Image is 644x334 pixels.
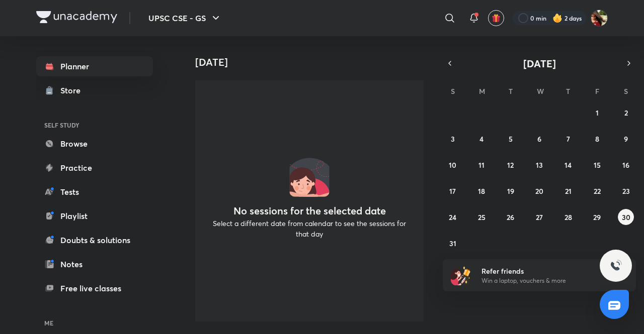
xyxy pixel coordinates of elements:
button: August 14, 2025 [560,157,576,173]
abbr: August 18, 2025 [478,186,485,196]
button: August 17, 2025 [445,183,461,199]
button: August 23, 2025 [618,183,634,199]
button: August 24, 2025 [445,209,461,225]
h4: [DATE] [195,56,432,68]
abbr: August 28, 2025 [565,212,572,222]
abbr: August 17, 2025 [449,186,456,196]
abbr: August 1, 2025 [596,108,599,118]
abbr: August 20, 2025 [535,186,543,196]
abbr: August 12, 2025 [507,160,514,170]
abbr: August 15, 2025 [594,160,601,170]
p: Select a different date from calendar to see the sessions for that day [207,218,412,239]
img: Shivii Singh [591,10,608,27]
abbr: August 19, 2025 [507,186,514,196]
a: Company Logo [36,11,117,26]
button: August 4, 2025 [473,131,490,147]
img: Company Logo [36,11,117,23]
h6: Refer friends [481,266,605,276]
button: August 27, 2025 [531,209,547,225]
button: August 3, 2025 [445,131,461,147]
button: August 8, 2025 [589,131,605,147]
button: August 1, 2025 [589,104,605,121]
abbr: August 26, 2025 [507,212,514,222]
h6: ME [36,314,153,331]
abbr: Wednesday [537,86,544,96]
a: Doubts & solutions [36,230,153,250]
abbr: August 25, 2025 [478,212,486,222]
abbr: August 24, 2025 [449,212,456,222]
img: avatar [492,14,501,23]
a: Practice [36,158,153,178]
button: [DATE] [457,56,622,70]
span: [DATE] [523,57,556,70]
a: Free live classes [36,278,153,298]
button: August 10, 2025 [445,157,461,173]
button: August 7, 2025 [560,131,576,147]
button: August 13, 2025 [531,157,547,173]
abbr: August 8, 2025 [595,134,599,144]
button: August 29, 2025 [589,209,605,225]
button: UPSC CSE - GS [142,8,228,28]
button: August 18, 2025 [473,183,490,199]
button: August 5, 2025 [503,131,519,147]
button: August 12, 2025 [503,157,519,173]
p: Win a laptop, vouchers & more [481,276,605,285]
img: ttu [610,260,622,272]
abbr: August 4, 2025 [479,134,484,144]
a: Browse [36,134,153,154]
abbr: August 10, 2025 [449,160,456,170]
abbr: Sunday [451,86,455,96]
abbr: Thursday [566,86,570,96]
a: Playlist [36,206,153,226]
abbr: August 2, 2025 [624,108,628,118]
button: August 28, 2025 [560,209,576,225]
button: August 2, 2025 [618,104,634,121]
button: avatar [488,10,504,26]
img: streak [552,13,562,23]
button: August 26, 2025 [503,209,519,225]
div: Store [60,84,87,96]
abbr: August 6, 2025 [537,134,541,144]
button: August 22, 2025 [589,183,605,199]
abbr: August 29, 2025 [593,212,601,222]
abbr: Monday [479,86,485,96]
abbr: August 22, 2025 [594,186,601,196]
abbr: August 21, 2025 [565,186,572,196]
button: August 15, 2025 [589,157,605,173]
abbr: Friday [595,86,599,96]
abbr: August 5, 2025 [509,134,513,144]
button: August 20, 2025 [531,183,547,199]
a: Notes [36,254,153,274]
a: Tests [36,182,153,202]
button: August 9, 2025 [618,131,634,147]
button: August 11, 2025 [473,157,490,173]
abbr: Tuesday [509,86,513,96]
button: August 25, 2025 [473,209,490,225]
abbr: August 7, 2025 [567,134,570,144]
abbr: August 23, 2025 [622,186,630,196]
abbr: August 3, 2025 [451,134,455,144]
a: Store [36,80,153,100]
h4: No sessions for the selected date [233,205,386,217]
abbr: August 11, 2025 [478,160,485,170]
abbr: August 30, 2025 [622,212,630,222]
button: August 19, 2025 [503,183,519,199]
button: August 16, 2025 [618,157,634,173]
h6: SELF STUDY [36,117,153,134]
button: August 30, 2025 [618,209,634,225]
abbr: August 14, 2025 [565,160,572,170]
img: referral [451,265,471,285]
button: August 21, 2025 [560,183,576,199]
abbr: August 13, 2025 [536,160,543,170]
abbr: Saturday [624,86,628,96]
img: No events [289,157,330,197]
abbr: August 9, 2025 [624,134,628,144]
a: Planner [36,56,153,76]
abbr: August 31, 2025 [449,239,456,248]
abbr: August 16, 2025 [622,160,629,170]
abbr: August 27, 2025 [536,212,543,222]
button: August 6, 2025 [531,131,547,147]
button: August 31, 2025 [445,235,461,251]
